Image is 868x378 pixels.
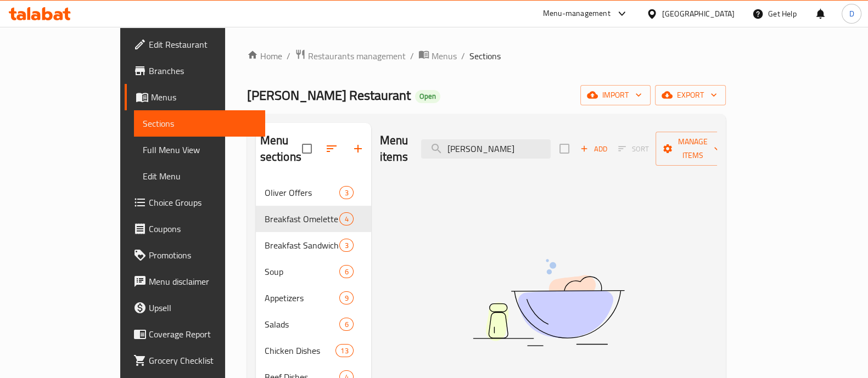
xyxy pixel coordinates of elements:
span: Breakfast Omelette Roll [265,212,340,225]
a: Coupons [125,216,265,242]
li: / [410,49,414,63]
img: dish.svg [411,230,686,375]
span: Appetizers [265,291,340,304]
span: 6 [340,267,352,277]
span: Grocery Checklist [149,354,256,367]
span: Sort sections [318,136,345,162]
span: D [849,8,854,20]
span: Menu disclaimer [149,275,256,288]
div: items [339,291,353,304]
div: Breakfast Omelette Roll4 [256,206,371,232]
div: items [339,265,353,278]
a: Menus [418,49,457,63]
a: Promotions [125,242,265,268]
a: Edit Menu [134,163,265,189]
button: import [580,85,651,105]
div: items [335,344,353,357]
a: Upsell [125,295,265,321]
a: Menus [125,84,265,110]
a: Edit Restaurant [125,31,265,58]
a: Full Menu View [134,137,265,163]
span: Manage items [664,135,720,162]
span: Salads [265,318,340,331]
span: 9 [340,293,352,303]
span: Oliver Offers [265,186,340,199]
div: Menu-management [543,7,611,20]
span: Edit Restaurant [149,38,256,51]
span: Select all sections [295,137,318,160]
span: Breakfast Sandwiches [265,239,340,252]
span: Upsell [149,301,256,314]
span: Sort items [611,140,656,157]
h2: Menu sections [260,132,302,165]
span: Choice Groups [149,196,256,209]
h2: Menu items [380,132,408,165]
span: 13 [336,346,352,356]
span: import [589,88,642,102]
span: Soup [265,265,340,278]
span: 3 [340,188,352,198]
span: 4 [340,214,352,224]
span: Coupons [149,222,256,235]
span: Menus [432,49,457,63]
a: Grocery Checklist [125,347,265,374]
span: Chicken Dishes [265,344,336,357]
span: Restaurants management [308,49,406,63]
span: export [664,88,717,102]
div: Chicken Dishes13 [256,337,371,364]
li: / [461,49,465,63]
a: Menu disclaimer [125,268,265,295]
li: / [287,49,290,63]
div: items [339,212,353,225]
a: Coverage Report [125,321,265,347]
span: Sections [143,117,256,130]
span: Add [579,143,608,155]
span: [PERSON_NAME] Restaurant [247,83,411,108]
div: Open [415,90,440,103]
span: 6 [340,319,352,330]
div: items [339,318,353,331]
a: Choice Groups [125,189,265,216]
input: search [421,139,551,159]
span: Edit Menu [143,170,256,183]
span: Promotions [149,249,256,262]
button: Add [576,140,611,157]
button: Manage items [656,132,729,166]
div: Oliver Offers3 [256,179,371,206]
span: 3 [340,240,352,251]
div: items [339,186,353,199]
div: Soup6 [256,258,371,285]
a: Restaurants management [295,49,406,63]
span: Coverage Report [149,328,256,341]
div: Salads6 [256,311,371,337]
span: Open [415,92,440,101]
div: [GEOGRAPHIC_DATA] [662,8,735,20]
button: export [655,85,726,105]
div: items [339,239,353,252]
span: Menus [151,91,256,104]
span: Sections [469,49,501,63]
a: Branches [125,58,265,84]
div: Breakfast Sandwiches3 [256,232,371,258]
a: Sections [134,110,265,137]
span: Add item [576,140,611,157]
nav: breadcrumb [247,49,726,63]
span: Full Menu View [143,143,256,156]
div: Appetizers9 [256,285,371,311]
span: Branches [149,64,256,77]
button: Add section [345,136,371,162]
